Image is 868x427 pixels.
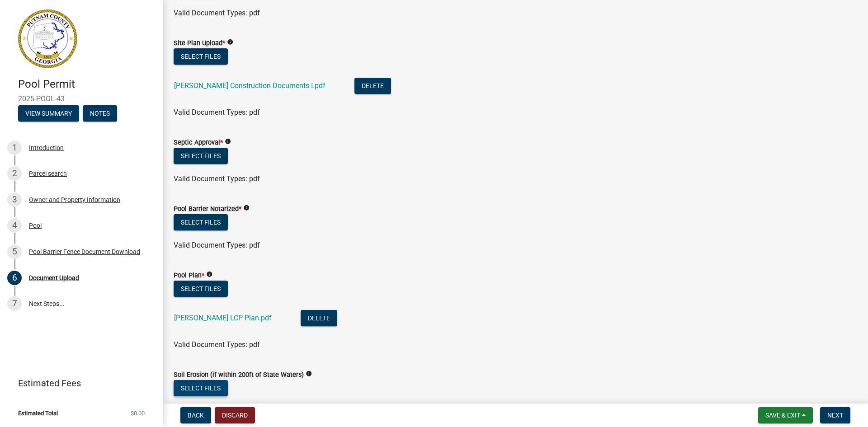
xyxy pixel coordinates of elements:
[83,105,117,122] button: Notes
[174,148,228,164] button: Select files
[18,78,156,91] h4: Pool Permit
[18,105,79,122] button: View Summary
[18,110,79,117] wm-modal-confirm: Summary
[174,340,260,349] span: Valid Document Types: pdf
[7,192,22,207] div: 3
[174,314,272,322] a: [PERSON_NAME] LCP Plan.pdf
[827,412,843,419] span: Next
[174,9,260,17] span: Valid Document Types: pdf
[174,272,204,279] label: Pool Plan
[301,314,337,323] wm-modal-confirm: Delete Document
[765,412,800,419] span: Save & Exit
[306,371,312,377] i: info
[354,78,391,94] button: Delete
[174,281,228,297] button: Select files
[174,206,241,212] label: Pool Barrier Notarized
[7,244,22,259] div: 5
[301,310,337,326] button: Delete
[174,380,228,396] button: Select files
[225,138,231,145] i: info
[7,296,22,311] div: 7
[83,110,117,117] wm-modal-confirm: Notes
[29,197,120,203] div: Owner and Property Information
[7,218,22,233] div: 4
[243,205,250,211] i: info
[174,48,228,65] button: Select files
[174,174,260,183] span: Valid Document Types: pdf
[18,94,145,103] span: 2025-POOL-43
[7,374,148,392] a: Estimated Fees
[354,82,391,91] wm-modal-confirm: Delete Document
[174,40,225,47] label: Site Plan Upload
[7,141,22,155] div: 1
[131,410,145,416] span: $0.00
[29,249,140,255] div: Pool Barrier Fence Document Download
[206,271,212,277] i: info
[215,407,255,423] button: Discard
[174,241,260,249] span: Valid Document Types: pdf
[29,222,42,229] div: Pool
[29,145,64,151] div: Introduction
[7,166,22,181] div: 2
[174,108,260,117] span: Valid Document Types: pdf
[174,372,304,378] label: Soil Erosion (if within 200ft of State Waters)
[18,9,77,68] img: Putnam County, Georgia
[174,140,223,146] label: Septic Approval
[180,407,211,423] button: Back
[29,275,79,281] div: Document Upload
[174,81,325,90] a: [PERSON_NAME] Construction Documents I.pdf
[18,410,58,416] span: Estimated Total
[227,39,233,45] i: info
[7,271,22,285] div: 6
[174,214,228,230] button: Select files
[820,407,850,423] button: Next
[29,170,67,177] div: Parcel search
[188,412,204,419] span: Back
[758,407,813,423] button: Save & Exit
